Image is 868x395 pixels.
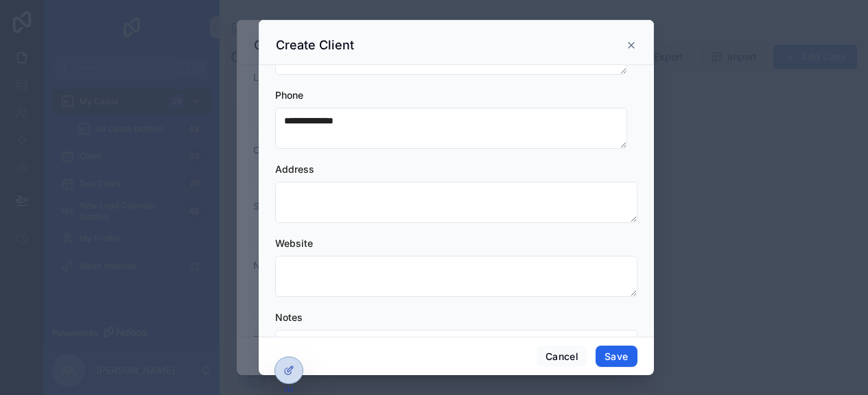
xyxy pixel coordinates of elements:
[596,346,637,368] button: Save
[275,237,313,249] span: Website
[275,311,303,323] span: Notes
[275,163,314,175] span: Address
[537,346,587,368] button: Cancel
[276,37,354,53] h3: Create Client
[275,89,303,101] span: Phone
